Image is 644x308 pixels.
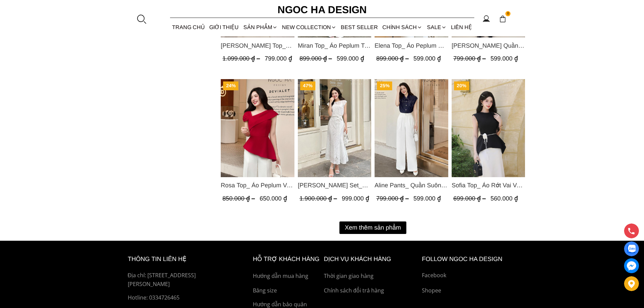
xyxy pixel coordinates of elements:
[297,41,371,50] a: Link to Miran Top_ Áo Peplum Trễ Vai Phối Trắng Đen A1069
[453,55,487,62] span: 799.000 ₫
[375,41,448,50] span: Elena Top_ Áo Peplum Cổ Nhún Màu Trắng A1066
[297,181,371,190] span: [PERSON_NAME] Set_ Bộ Ren Áo Sơ Mi Vai Chờm Chân Váy Đuôi Cá Màu Trắng BJ139
[297,181,371,190] a: Link to Isabella Set_ Bộ Ren Áo Sơ Mi Vai Chờm Chân Váy Đuôi Cá Màu Trắng BJ139
[341,195,369,202] span: 999.000 ₫
[280,18,338,36] a: NEW COLLECTION
[451,181,525,190] span: Sofia Top_ Áo Rớt Vai Vạt Rủ Màu Đỏ A428
[260,195,287,202] span: 650.000 ₫
[453,195,487,202] span: 699.000 ₫
[375,41,448,50] a: Link to Elena Top_ Áo Peplum Cổ Nhún Màu Trắng A1066
[221,79,294,177] img: Rosa Top_ Áo Peplum Vai Lệch Xếp Ly Màu Đỏ A1064
[375,181,448,190] a: Link to Aline Pants_ Quần Suông Xếp Ly Mềm Q063
[375,79,448,177] img: Aline Pants_ Quần Suông Xếp Ly Mềm Q063
[241,18,280,36] div: SẢN PHẨM
[170,18,207,36] a: TRANG CHỦ
[376,55,410,62] span: 899.000 ₫
[265,55,292,62] span: 799.000 ₫
[375,181,448,190] span: Aline Pants_ Quần Suông Xếp Ly Mềm Q063
[324,254,419,264] h6: Dịch vụ khách hàng
[128,271,237,288] p: Địa chỉ: [STREET_ADDRESS][PERSON_NAME]
[376,195,410,202] span: 799.000 ₫
[624,241,639,256] a: Display image
[221,41,294,50] span: [PERSON_NAME] Top_ Áo Vest Linen Dáng Suông A1074
[425,18,449,36] a: SALE
[324,272,419,281] a: Thời gian giao hàng
[490,195,518,202] span: 560.000 ₫
[451,79,525,177] a: Product image - Sofia Top_ Áo Rớt Vai Vạt Rủ Màu Đỏ A428
[451,41,525,50] span: [PERSON_NAME] Quần Suông Trắng Q059
[221,79,294,177] a: Product image - Rosa Top_ Áo Peplum Vai Lệch Xếp Ly Màu Đỏ A1064
[451,79,525,177] img: Sofia Top_ Áo Rớt Vai Vạt Rủ Màu Đỏ A428
[413,55,441,62] span: 599.000 ₫
[297,79,371,177] a: Product image - Isabella Set_ Bộ Ren Áo Sơ Mi Vai Chờm Chân Váy Đuôi Cá Màu Trắng BJ139
[221,181,294,190] a: Link to Rosa Top_ Áo Peplum Vai Lệch Xếp Ly Màu Đỏ A1064
[375,79,448,177] a: Product image - Aline Pants_ Quần Suông Xếp Ly Mềm Q063
[271,2,373,18] a: Ngoc Ha Design
[128,293,237,302] a: Hotline: 0334726465
[505,11,511,17] span: 0
[207,18,241,36] a: GIỚI THIỆU
[299,195,338,202] span: 1.900.000 ₫
[128,254,237,264] h6: thông tin liên hệ
[299,55,333,62] span: 899.000 ₫
[221,181,294,190] span: Rosa Top_ Áo Peplum Vai Lệch Xếp Ly Màu Đỏ A1064
[624,258,639,273] a: messenger
[422,286,517,295] a: Shopee
[627,245,636,253] img: Display image
[253,286,320,295] a: Bảng size
[339,221,406,234] button: Xem thêm sản phẩm
[222,195,257,202] span: 850.000 ₫
[449,18,474,36] a: LIÊN HỆ
[339,18,380,36] a: BEST SELLER
[380,18,425,36] div: Chính sách
[499,15,506,23] img: img-CART-ICON-ksit0nf1
[222,55,262,62] span: 1.099.000 ₫
[451,41,525,50] a: Link to Lara Pants_ Quần Suông Trắng Q059
[422,254,517,264] h6: Follow ngoc ha Design
[253,254,320,264] h6: hỗ trợ khách hàng
[413,195,441,202] span: 599.000 ₫
[297,79,371,177] img: Isabella Set_ Bộ Ren Áo Sơ Mi Vai Chờm Chân Váy Đuôi Cá Màu Trắng BJ139
[297,41,371,50] span: Miran Top_ Áo Peplum Trễ Vai Phối Trắng Đen A1069
[221,41,294,50] a: Link to Audrey Top_ Áo Vest Linen Dáng Suông A1074
[253,272,320,281] a: Hướng dẫn mua hàng
[422,271,517,280] a: Facebook
[324,286,419,295] a: Chính sách đổi trả hàng
[490,55,518,62] span: 599.000 ₫
[336,55,364,62] span: 599.000 ₫
[451,181,525,190] a: Link to Sofia Top_ Áo Rớt Vai Vạt Rủ Màu Đỏ A428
